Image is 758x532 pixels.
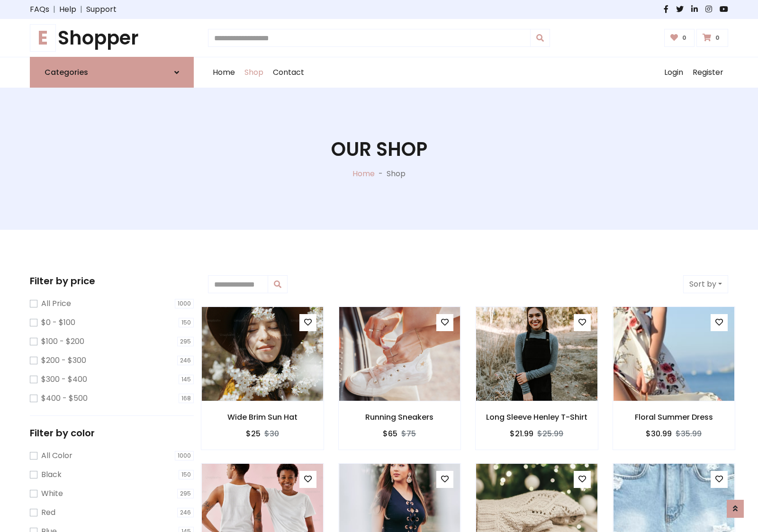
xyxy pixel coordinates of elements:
[676,428,702,439] del: $35.99
[49,4,59,15] span: |
[41,393,88,404] label: $400 - $500
[30,275,194,287] h5: Filter by price
[179,470,194,479] span: 150
[177,508,194,517] span: 246
[177,489,194,498] span: 295
[352,168,375,179] a: Home
[76,4,86,15] span: |
[30,57,194,88] a: Categories
[177,356,194,365] span: 246
[268,57,309,88] a: Contact
[613,413,735,422] h6: Floral Summer Dress
[41,507,55,518] label: Red
[59,4,76,15] a: Help
[688,57,728,88] a: Register
[401,428,416,439] del: $75
[30,27,194,49] h1: Shopper
[240,57,268,88] a: Shop
[659,57,688,88] a: Login
[86,4,117,15] a: Support
[476,413,598,422] h6: Long Sleeve Henley T-Shirt
[696,29,728,47] a: 0
[680,34,689,42] span: 0
[339,413,461,422] h6: Running Sneakers
[387,168,406,180] p: Shop
[41,374,87,385] label: $300 - $400
[45,68,88,77] h6: Categories
[41,450,72,461] label: All Color
[383,429,397,438] h6: $65
[179,394,194,403] span: 168
[179,318,194,327] span: 150
[41,469,62,480] label: Black
[41,355,86,366] label: $200 - $300
[175,299,194,308] span: 1000
[41,317,75,328] label: $0 - $100
[179,375,194,384] span: 145
[30,27,194,49] a: EShopper
[510,429,533,438] h6: $21.99
[41,298,71,309] label: All Price
[175,451,194,460] span: 1000
[713,34,722,42] span: 0
[264,428,279,439] del: $30
[41,488,63,499] label: White
[683,275,728,293] button: Sort by
[177,337,194,346] span: 295
[537,428,563,439] del: $25.99
[41,336,84,347] label: $100 - $200
[208,57,240,88] a: Home
[375,168,387,180] p: -
[30,24,56,52] span: E
[664,29,695,47] a: 0
[30,4,49,15] a: FAQs
[246,429,261,438] h6: $25
[201,413,324,422] h6: Wide Brim Sun Hat
[646,429,672,438] h6: $30.99
[30,427,194,439] h5: Filter by color
[331,138,427,161] h1: Our Shop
